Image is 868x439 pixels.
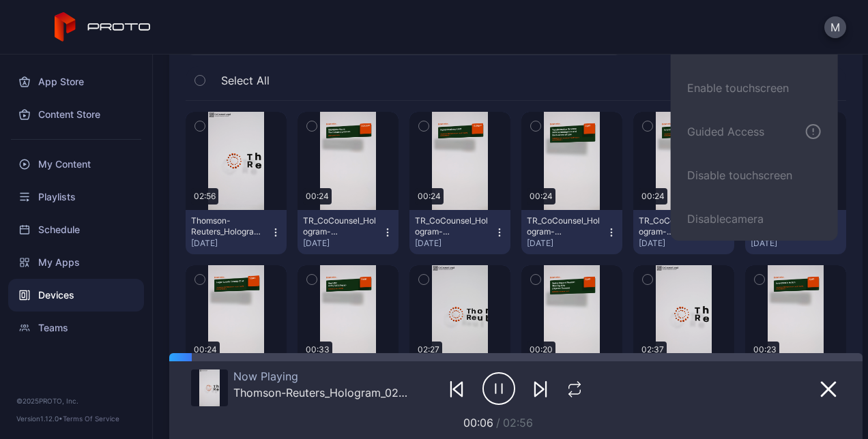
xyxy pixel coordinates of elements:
div: [DATE] [527,238,606,249]
div: [DATE] [303,238,382,249]
div: [DATE] [751,238,830,249]
span: Version 1.12.0 • [16,414,63,423]
button: Guided Access [671,110,838,153]
div: [DATE] [191,238,270,249]
div: Now Playing [233,369,407,383]
button: TR_CoCounsel_Hologram-Mograph_Interstitial-Day2-[DATE]-5-3-30pm_v2.mp4[DATE] [298,210,399,254]
div: TR_CoCounsel_Hologram-Mograph_Interstitial-Day2-Tuesday-4-3pm_v2.mp4 [527,215,602,237]
div: Guided Access [687,123,764,140]
button: Disablecamera [671,197,838,241]
a: My Apps [8,246,144,279]
span: 02:56 [503,416,533,429]
div: TR_CoCounsel_Hologram-Mograph_Interstitial-Day2-Tuesday-2-12-30pm_v2.mp4 [415,215,490,237]
div: Thomson-Reuters_Hologram_02-Tue-12th_V04_9-16_2160x3840_H264_ENG_2025-08-08(1).mp4 [233,386,407,399]
div: Thomson-Reuters_Hologram_02-Tue-12th_V04_9-16_2160x3840_H264_ENG_2025-08-08(1).mp4 [191,215,266,237]
div: © 2025 PROTO, Inc. [16,395,136,406]
a: Schedule [8,213,144,246]
div: TR_CoCounsel_Hologram-Mograph_Interstitial-Day2-Tuesday-5-3-30pm_v2.mp4 [303,215,378,237]
a: Terms Of Service [63,414,119,423]
span: 00:06 [463,416,493,429]
span: / [496,416,500,429]
div: [DATE] [415,238,494,249]
button: Disable touchscreen [671,153,838,197]
button: TR_CoCounsel_Hologram-Mograph_Interstitial-Day2-[DATE]-4-3pm_v2.mp4[DATE] [521,210,622,254]
button: Thomson-Reuters_Hologram_02-Tue-12th_V04_9-16_2160x3840_H264_ENG_[DATE](1).mp4[DATE] [186,210,287,254]
a: Content Store [8,98,144,131]
button: M [824,16,846,38]
span: Select All [221,72,270,89]
button: Enable touchscreen [671,66,838,110]
div: [DATE] [639,238,718,249]
a: Playlists [8,181,144,213]
a: My Content [8,148,144,181]
a: App Store [8,65,144,98]
button: TR_CoCounsel_Hologram-Mograph_Interstitial-Day2-[DATE]-1-11am_v2.mp4[DATE] [633,210,734,254]
button: TR_CoCounsel_Hologram-Mograph_Interstitial-Day2-[DATE]-2-12-30pm_v2.mp4[DATE] [409,210,510,254]
div: TR_CoCounsel_Hologram-Mograph_Interstitial-Day2-Tuesday-1-11am_v2.mp4 [639,215,714,237]
a: Teams [8,312,144,344]
a: Devices [8,279,144,312]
